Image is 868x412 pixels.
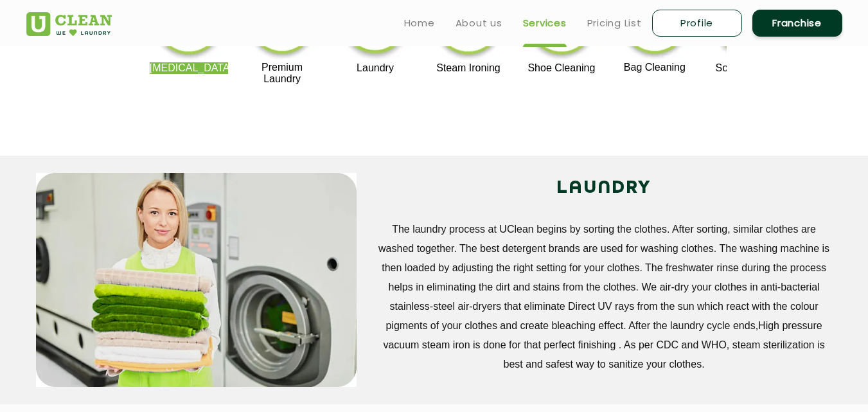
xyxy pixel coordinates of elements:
[150,62,229,74] p: [MEDICAL_DATA]
[587,15,642,31] a: Pricing List
[243,62,322,85] p: Premium Laundry
[336,62,415,74] p: Laundry
[652,10,742,37] a: Profile
[429,62,508,74] p: Steam Ironing
[376,220,833,374] p: The laundry process at UClean begins by sorting the clothes. After sorting, similar clothes are w...
[376,173,833,204] h2: LAUNDRY
[404,15,435,31] a: Home
[26,12,112,36] img: UClean Laundry and Dry Cleaning
[456,15,502,31] a: About us
[522,62,601,74] p: Shoe Cleaning
[36,173,357,387] img: service_main_image_11zon.webp
[616,62,695,73] p: Bag Cleaning
[708,62,787,74] p: Sofa Cleaning
[523,15,567,31] a: Services
[752,10,842,37] a: Franchise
